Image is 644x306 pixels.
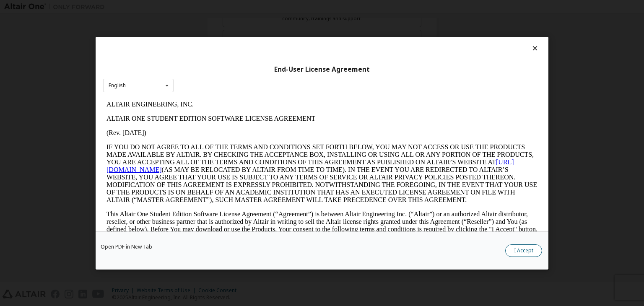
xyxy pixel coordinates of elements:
a: Open PDF in New Tab [101,244,152,249]
p: IF YOU DO NOT AGREE TO ALL OF THE TERMS AND CONDITIONS SET FORTH BELOW, YOU MAY NOT ACCESS OR USE... [3,46,434,106]
p: ALTAIR ENGINEERING, INC. [3,3,434,11]
button: I Accept [505,244,542,257]
div: End-User License Agreement [103,65,541,73]
div: English [109,83,126,88]
p: This Altair One Student Edition Software License Agreement (“Agreement”) is between Altair Engine... [3,113,434,143]
p: (Rev. [DATE]) [3,32,434,39]
a: [URL][DOMAIN_NAME] [3,61,411,76]
p: ALTAIR ONE STUDENT EDITION SOFTWARE LICENSE AGREEMENT [3,18,434,25]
